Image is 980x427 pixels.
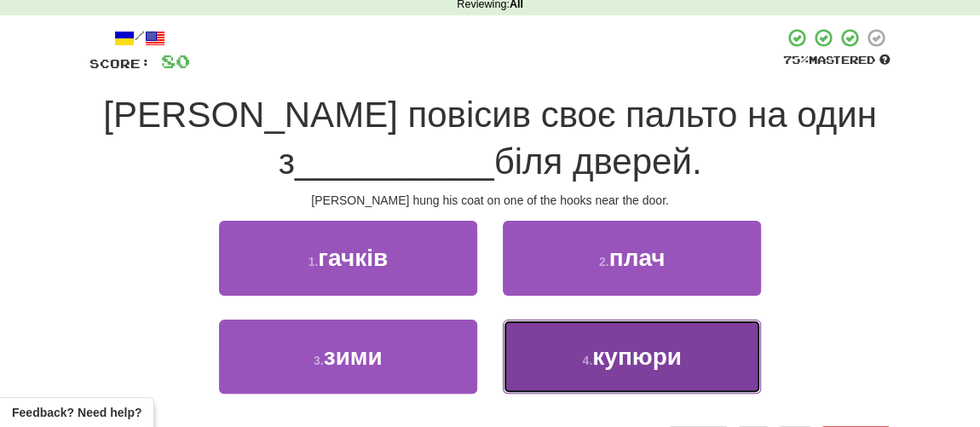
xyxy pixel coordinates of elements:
[783,53,891,68] div: Mastered
[89,27,190,49] div: /
[324,343,383,370] span: зими
[161,50,190,72] span: 80
[89,192,891,209] div: [PERSON_NAME] hung his coat on one of the hooks near the door.
[89,56,151,71] span: Score:
[503,221,761,295] button: 2.плач
[219,221,477,295] button: 1.гачків
[592,343,682,370] span: купюри
[308,255,319,268] small: 1 .
[609,245,666,271] span: плач
[503,320,761,394] button: 4.купюри
[12,404,141,421] span: Open feedback widget
[783,53,809,66] span: 75 %
[219,320,477,394] button: 3.зими
[295,141,494,182] span: __________
[318,245,388,271] span: гачків
[599,255,609,268] small: 2 .
[494,141,702,182] span: біля дверей.
[103,95,876,182] span: [PERSON_NAME] повісив своє пальто на один з
[314,354,324,367] small: 3 .
[582,354,592,367] small: 4 .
